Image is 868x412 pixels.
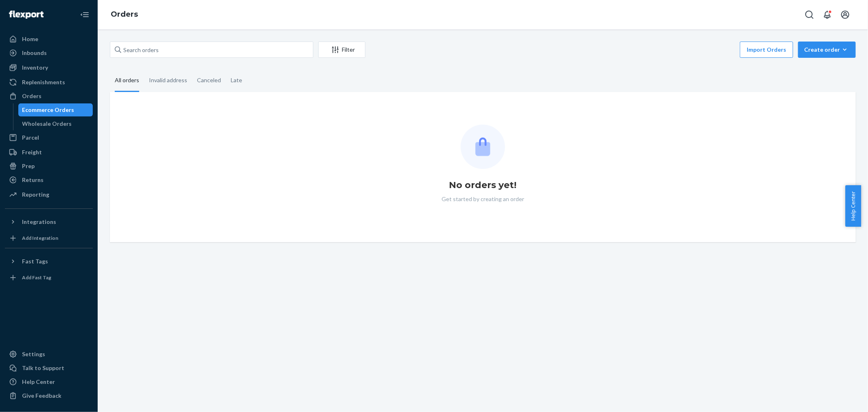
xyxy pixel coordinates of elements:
[5,215,93,228] button: Integrations
[5,90,93,103] a: Orders
[231,70,242,91] div: Late
[22,35,38,43] div: Home
[449,179,517,192] h1: No orders yet!
[798,42,856,58] button: Create order
[22,350,45,358] div: Settings
[5,348,93,361] a: Settings
[18,117,93,130] a: Wholesale Orders
[5,255,93,268] button: Fast Tags
[740,42,793,58] button: Import Orders
[111,10,138,19] a: Orders
[22,78,65,86] div: Replenishments
[22,120,72,128] div: Wholesale Orders
[845,185,861,227] button: Help Center
[22,364,64,372] div: Talk to Support
[22,257,48,265] div: Fast Tags
[5,375,93,388] a: Help Center
[22,162,35,170] div: Prep
[115,70,139,92] div: All orders
[197,70,221,91] div: Canceled
[442,195,524,203] p: Get started by creating an order
[5,188,93,201] a: Reporting
[801,7,818,23] button: Open Search Box
[5,33,93,46] a: Home
[837,7,853,23] button: Open account menu
[22,92,42,100] div: Orders
[22,234,58,241] div: Add Integration
[22,218,56,226] div: Integrations
[22,49,47,57] div: Inbounds
[819,7,835,23] button: Open notifications
[5,46,93,59] a: Inbounds
[22,191,49,199] div: Reporting
[5,131,93,144] a: Parcel
[22,274,51,281] div: Add Fast Tag
[5,160,93,173] a: Prep
[318,42,365,58] button: Filter
[22,392,61,400] div: Give Feedback
[149,70,187,91] div: Invalid address
[18,103,93,116] a: Ecommerce Orders
[5,76,93,89] a: Replenishments
[22,378,55,386] div: Help Center
[804,46,850,54] div: Create order
[5,389,93,402] button: Give Feedback
[5,271,93,284] a: Add Fast Tag
[319,46,365,54] div: Filter
[461,125,505,169] img: Empty list
[22,64,48,72] div: Inventory
[5,61,93,74] a: Inventory
[104,3,144,26] ol: breadcrumbs
[5,362,93,375] a: Talk to Support
[5,146,93,159] a: Freight
[5,173,93,186] a: Returns
[22,176,44,184] div: Returns
[77,7,93,23] button: Close Navigation
[5,232,93,245] a: Add Integration
[110,42,313,58] input: Search orders
[9,11,44,19] img: Flexport logo
[22,106,74,114] div: Ecommerce Orders
[22,134,39,142] div: Parcel
[22,148,42,156] div: Freight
